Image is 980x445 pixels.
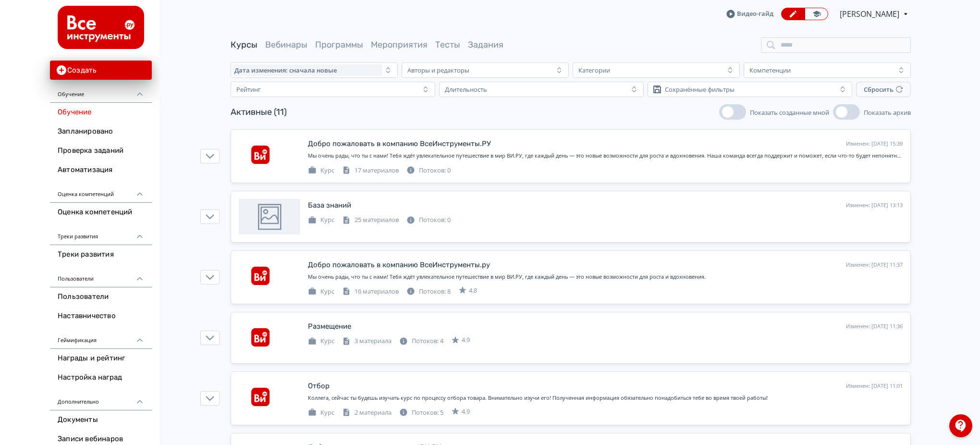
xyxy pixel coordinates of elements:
[236,86,261,93] div: Рейтинг
[50,61,152,80] button: Создать
[371,39,428,50] a: Мероприятия
[50,161,152,180] a: Автоматизация
[50,368,152,387] a: Настройка наград
[399,336,443,346] div: Потоков: 4
[231,62,398,78] button: Дата изменения: сначала новые
[50,287,152,307] a: Пользователи
[342,287,399,297] div: 16 материалов
[308,138,491,149] div: Добро пожаловать в компанию ВсеИнструменты.РУ
[749,66,791,74] div: Компетенции
[231,39,257,50] a: Курсы
[50,222,152,245] div: Треки развития
[308,152,903,160] div: Мы очень рады, что ты с нами! Тебя ждёт увлекательное путешествие в мир ВИ.РУ, где каждый день — ...
[469,286,477,296] span: 4.8
[435,39,460,50] a: Тесты
[308,273,903,281] div: Мы очень рады, что ты с нами! Тебя ждёт увлекательное путешествие в мир ВИ.РУ, где каждый день — ...
[315,39,363,50] a: Программы
[308,260,490,271] div: Добро пожаловать в компанию ВсеИнструменты.ру
[308,287,334,297] div: Курс
[864,108,911,117] span: Показать архив
[50,307,152,326] a: Наставничество
[342,336,392,346] div: 3 материала
[308,166,334,175] div: Курс
[50,349,152,368] a: Награды и рейтинг
[744,62,911,78] button: Компетенции
[750,108,829,117] span: Показать созданные мной
[462,335,470,345] span: 4.9
[50,122,152,141] a: Запланировано
[399,408,443,418] div: Потоков: 5
[846,140,903,148] div: Изменен: [DATE] 15:39
[439,82,644,97] button: Длительность
[50,410,152,430] a: Документы
[308,381,330,392] div: Отбор
[50,80,152,103] div: Обучение
[648,82,852,97] button: Сохранённые фильтры
[231,106,287,119] div: Активные (11)
[50,141,152,161] a: Проверка заданий
[726,9,773,19] a: Видео-гайд
[402,62,569,78] button: Авторы и редакторы
[234,66,337,74] span: Дата изменения: сначала новые
[573,62,740,78] button: Категории
[50,203,152,222] a: Оценка компетенций
[840,8,901,20] span: Илья Трухачев
[462,407,470,417] span: 4.9
[846,382,903,390] div: Изменен: [DATE] 11:01
[846,201,903,210] div: Изменен: [DATE] 13:13
[846,322,903,331] div: Изменен: [DATE] 11:36
[468,39,503,50] a: Задания
[406,287,451,297] div: Потоков: 8
[265,39,307,50] a: Вебинары
[50,264,152,287] div: Пользователи
[308,200,351,211] div: База знаний
[445,86,487,93] div: Длительность
[406,215,451,225] div: Потоков: 0
[58,6,144,49] img: https://files.teachbase.ru/system/account/58008/logo/medium-5ae35628acea0f91897e3bd663f220f6.png
[308,394,903,402] div: Коллега, сейчас ты будешь изучать курс по процессу отбора товара. Внимательно изучи его! Полученн...
[856,82,911,97] button: Сбросить
[308,408,334,418] div: Курс
[50,180,152,203] div: Оценка компетенций
[407,66,469,74] div: Авторы и редакторы
[50,245,152,264] a: Треки развития
[578,66,610,74] div: Категории
[308,321,351,332] div: Размещение
[308,215,334,225] div: Курс
[406,166,451,175] div: Потоков: 0
[308,336,334,346] div: Курс
[846,261,903,269] div: Изменен: [DATE] 11:37
[231,82,435,97] button: Рейтинг
[50,103,152,122] a: Обучение
[805,8,828,20] a: Переключиться в режим ученика
[50,387,152,410] div: Дополнительно
[342,215,399,225] div: 25 материалов
[342,166,399,175] div: 17 материалов
[50,326,152,349] div: Геймификация
[342,408,392,418] div: 2 материала
[665,86,735,93] div: Сохранённые фильтры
